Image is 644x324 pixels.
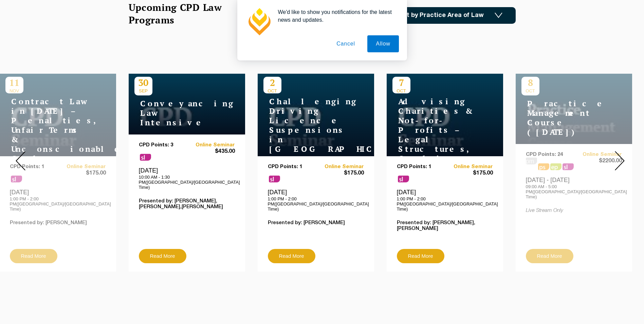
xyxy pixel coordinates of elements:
span: $175.00 [445,170,493,177]
p: 7 [392,77,410,88]
p: Presented by: [PERSON_NAME] [268,220,364,226]
a: Read More [397,249,444,263]
p: 10:00 AM - 1:30 PM([GEOGRAPHIC_DATA]/[GEOGRAPHIC_DATA] Time) [139,175,235,190]
div: [DATE] [397,188,493,212]
h4: Conveyancing Law Intensive [134,99,219,127]
span: OCT [263,88,281,93]
span: sl [140,154,151,161]
h4: Challenging Driving Licence Suspensions in [GEOGRAPHIC_DATA] [263,97,348,154]
img: Prev [16,151,25,170]
p: 1:00 PM - 2:00 PM([GEOGRAPHIC_DATA]/[GEOGRAPHIC_DATA] Time) [397,196,493,212]
img: Next [615,151,625,170]
p: CPD Points: 1 [397,164,445,170]
p: CPD Points: 1 [268,164,316,170]
span: OCT [392,88,410,93]
p: 30 [134,77,152,88]
div: [DATE] [268,188,364,212]
a: Read More [268,249,315,263]
span: sl [398,176,409,182]
p: Presented by: [PERSON_NAME],[PERSON_NAME],[PERSON_NAME] [139,198,235,210]
p: 1:00 PM - 2:00 PM([GEOGRAPHIC_DATA]/[GEOGRAPHIC_DATA] Time) [268,196,364,212]
a: Online Seminar [316,164,364,170]
div: We'd like to show you notifications for the latest news and updates. [273,8,399,24]
span: SEP [134,88,152,93]
p: Presented by: [PERSON_NAME],[PERSON_NAME] [397,220,493,232]
p: CPD Points: 3 [139,142,187,148]
button: Allow [367,35,399,52]
span: $175.00 [316,170,364,177]
span: sl [269,176,280,182]
a: Online Seminar [445,164,493,170]
a: Online Seminar [187,142,235,148]
div: [DATE] [139,167,235,190]
a: Read More [139,249,186,263]
img: notification icon [245,8,273,35]
p: 2 [263,77,281,88]
button: Cancel [328,35,364,52]
h4: Advising Charities & Not-for-Profits – Legal Structures, Compliance & Risk Management [392,97,477,182]
span: $435.00 [187,148,235,155]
